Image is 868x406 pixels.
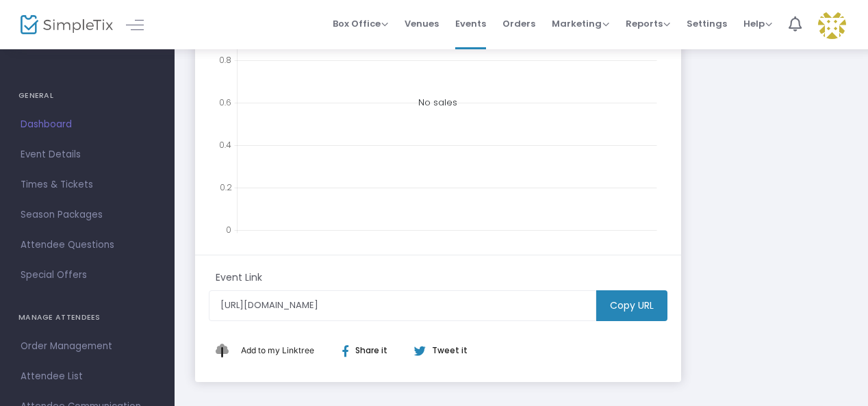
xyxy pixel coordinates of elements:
h4: MANAGE ATTENDEES [18,304,156,331]
span: Event Details [21,146,154,164]
span: Venues [405,6,439,41]
h4: GENERAL [18,82,156,110]
button: Add This to My Linktree [238,334,318,367]
span: Help [743,17,772,30]
span: Reports [626,17,670,30]
span: Add to my Linktree [241,345,314,355]
span: Settings [687,6,727,41]
span: Dashboard [21,116,154,134]
span: Orders [502,6,535,41]
span: Attendee Questions [21,236,154,254]
span: Box Office [333,17,388,30]
span: Marketing [552,17,609,30]
span: Attendee List [21,368,154,385]
img: linktree [216,344,238,357]
span: Special Offers [21,266,154,284]
span: Season Packages [21,206,154,224]
span: Order Management [21,338,154,355]
div: Share it [329,344,413,357]
span: Events [455,6,486,41]
span: Times & Tickets [21,176,154,194]
div: Tweet it [400,344,474,357]
m-button: Copy URL [596,290,667,321]
m-panel-subtitle: Event Link [216,270,262,285]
